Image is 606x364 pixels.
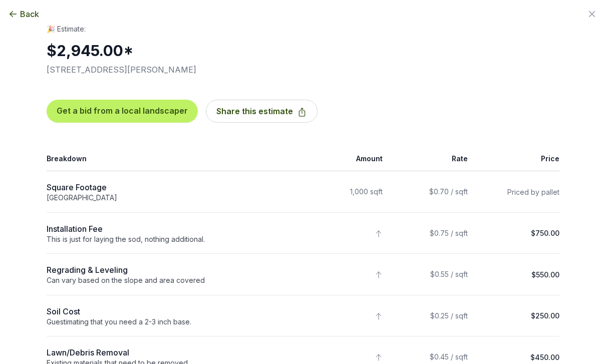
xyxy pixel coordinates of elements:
[20,8,39,20] span: Back
[47,223,297,235] div: Installation Fee
[47,64,559,76] p: [STREET_ADDRESS][PERSON_NAME]
[389,171,474,213] td: $0.70 / sqft
[47,24,559,38] h1: 🎉 Estimate:
[303,147,389,171] th: Amount
[206,100,318,123] button: Share this estimate
[474,212,559,254] td: $750.00
[47,305,297,317] div: Soil Cost
[47,42,207,60] h2: $2,945.00 *
[474,295,559,336] td: $250.00
[474,147,559,171] th: Price
[389,254,474,295] td: $0.55 / sqft
[47,346,297,358] div: Lawn/Debris Removal
[474,254,559,295] td: $550.00
[47,147,303,171] th: Breakdown
[47,235,297,244] div: This is just for laying the sod, nothing additional.
[47,100,198,123] button: Get a bid from a local landscaper
[389,295,474,336] td: $0.25 / sqft
[47,181,297,193] div: Square Footage
[389,212,474,254] td: $0.75 / sqft
[8,8,39,20] button: Back
[47,317,297,326] div: Guestimating that you need a 2-3 inch base.
[47,276,297,285] div: Can vary based on the slope and area covered
[47,264,297,276] div: Regrading & Leveling
[303,171,389,213] td: 1,000 sqft
[474,171,559,213] td: Priced by pallet
[389,147,474,171] th: Rate
[47,193,297,202] div: [GEOGRAPHIC_DATA]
